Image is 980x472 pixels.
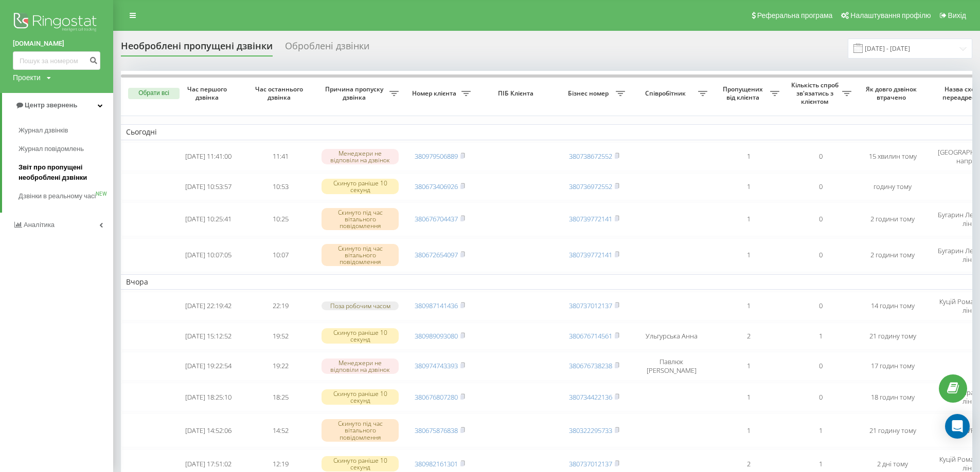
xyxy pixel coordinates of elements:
[25,101,77,109] span: Центр звернень
[244,173,316,200] td: 10:53
[712,142,785,171] td: 1
[253,85,308,101] span: Час останнього дзвінка
[2,93,113,118] a: Центр звернень
[485,89,549,98] span: ПІБ Клієнта
[172,413,244,447] td: [DATE] 14:52:06
[415,331,458,341] a: 380989093080
[712,202,785,236] td: 1
[857,173,929,200] td: годину тому
[181,85,236,101] span: Час першого дзвінка
[322,328,399,344] div: Скинуто раніше 10 секунд
[322,301,399,310] div: Поза робочим часом
[13,39,100,49] a: [DOMAIN_NAME]
[19,158,113,187] a: Звіт про пропущені необроблені дзвінки
[244,352,316,381] td: 19:22
[785,323,857,350] td: 1
[857,383,929,411] td: 18 годин тому
[13,72,41,83] div: Проекти
[569,182,612,191] a: 380736972552
[563,89,616,98] span: Бізнес номер
[718,85,770,101] span: Пропущених від клієнта
[785,292,857,320] td: 0
[415,361,458,370] a: 380974743393
[857,323,929,350] td: 21 годину тому
[322,456,399,471] div: Скинуто раніше 10 секунд
[415,152,458,161] a: 380979506889
[244,142,316,171] td: 11:41
[285,41,369,56] div: Оброблені дзвінки
[857,292,929,320] td: 14 годин тому
[172,238,244,272] td: [DATE] 10:07:05
[945,414,970,439] div: Open Intercom Messenger
[569,459,612,468] a: 380737012137
[19,187,113,205] a: Дзвінки в реальному часіNEW
[128,88,180,99] button: Обрати всі
[415,426,458,435] a: 380675876838
[244,383,316,411] td: 18:25
[569,214,612,223] a: 380739772141
[857,413,929,447] td: 21 годину тому
[785,238,857,272] td: 0
[19,121,113,140] a: Журнал дзвінків
[569,250,612,259] a: 380739772141
[857,352,929,381] td: 17 годин тому
[19,191,96,201] span: Дзвінки в реальному часі
[172,323,244,350] td: [DATE] 15:12:52
[13,10,100,36] img: Ringostat logo
[569,392,612,402] a: 380734422136
[569,426,612,435] a: 380322295733
[172,352,244,381] td: [DATE] 19:22:54
[415,392,458,402] a: 380676807280
[630,352,712,381] td: Павлюк [PERSON_NAME]
[244,202,316,236] td: 10:25
[322,419,399,442] div: Скинуто під час вітального повідомлення
[322,85,389,101] span: Причина пропуску дзвінка
[785,202,857,236] td: 0
[790,81,842,105] span: Кількість спроб зв'язатись з клієнтом
[712,383,785,411] td: 1
[712,413,785,447] td: 1
[409,89,461,98] span: Номер клієнта
[322,208,399,231] div: Скинуто під час вітального повідомлення
[757,11,833,20] span: Реферальна програма
[19,144,84,154] span: Журнал повідомлень
[712,173,785,200] td: 1
[569,361,612,370] a: 380676738238
[244,413,316,447] td: 14:52
[785,173,857,200] td: 0
[322,358,399,374] div: Менеджери не відповіли на дзвінок
[244,292,316,320] td: 22:19
[415,182,458,191] a: 380673406926
[13,51,100,70] input: Пошук за номером
[948,11,966,20] span: Вихід
[785,352,857,381] td: 0
[569,301,612,310] a: 380737012137
[415,301,458,310] a: 380987141436
[785,383,857,411] td: 0
[172,383,244,411] td: [DATE] 18:25:10
[630,323,712,350] td: Ульгурська Анна
[415,214,458,223] a: 380676704437
[172,173,244,200] td: [DATE] 10:53:57
[857,202,929,236] td: 2 години тому
[322,389,399,405] div: Скинуто раніше 10 секунд
[172,292,244,320] td: [DATE] 22:19:42
[121,41,273,56] div: Необроблені пропущені дзвінки
[172,142,244,171] td: [DATE] 11:41:00
[172,202,244,236] td: [DATE] 10:25:41
[415,250,458,259] a: 380672654097
[24,221,55,229] span: Аналiтика
[712,238,785,272] td: 1
[865,85,920,101] span: Як довго дзвінок втрачено
[635,89,698,98] span: Співробітник
[244,238,316,272] td: 10:07
[857,238,929,272] td: 2 години тому
[785,142,857,171] td: 0
[415,459,458,468] a: 380982161301
[785,413,857,447] td: 1
[322,179,399,194] div: Скинуто раніше 10 секунд
[19,125,68,136] span: Журнал дзвінків
[244,323,316,350] td: 19:52
[712,352,785,381] td: 1
[712,292,785,320] td: 1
